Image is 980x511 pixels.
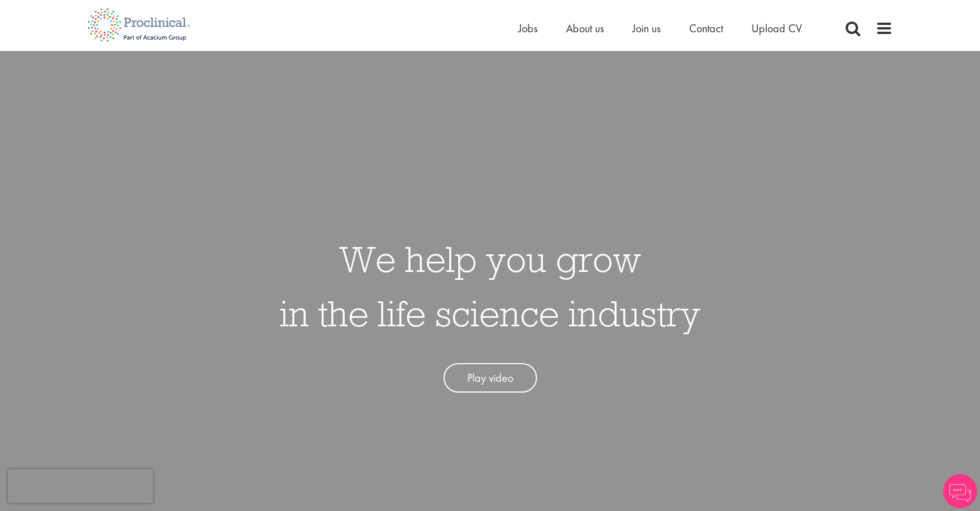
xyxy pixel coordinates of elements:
[943,474,977,508] img: Chatbot
[689,21,723,36] a: Contact
[566,21,604,36] a: About us
[751,21,802,36] a: Upload CV
[518,21,538,36] a: Jobs
[632,21,661,36] a: Join us
[443,363,537,393] a: Play video
[280,232,700,340] h1: We help you grow in the life science industry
